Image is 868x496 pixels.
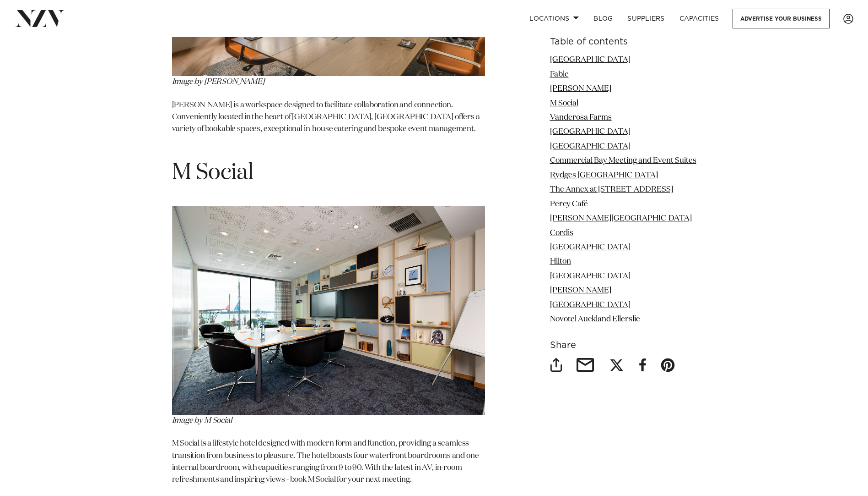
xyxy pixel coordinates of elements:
[550,186,673,193] a: The Annex at [STREET_ADDRESS]
[550,37,696,47] h6: Table of contents
[550,85,611,93] a: [PERSON_NAME]
[550,114,612,121] a: Vanderosa Farms
[550,215,692,222] a: [PERSON_NAME][GEOGRAPHIC_DATA]
[550,157,696,165] a: Commercial Bay Meeting and Event Suites
[172,417,232,424] em: Image by M Social
[550,99,578,107] a: M Social
[172,99,485,148] p: [PERSON_NAME] is a workspace designed to facilitate collaboration and connection. Conveniently lo...
[672,9,727,28] a: Capacities
[550,128,631,136] a: [GEOGRAPHIC_DATA]
[172,159,485,187] h1: M Social
[550,171,658,179] a: Rydges [GEOGRAPHIC_DATA]
[620,9,672,28] a: SUPPLIERS
[586,9,620,28] a: BLOG
[550,258,571,265] a: Hilton
[550,243,631,251] a: [GEOGRAPHIC_DATA]
[172,78,264,86] em: Image by [PERSON_NAME]
[550,229,573,237] a: Cordis
[550,315,640,323] a: Novotel Auckland Ellerslie
[550,56,631,64] a: [GEOGRAPHIC_DATA]
[15,10,65,27] img: nzv-logo.png
[550,70,569,78] a: Fable
[550,143,631,150] a: [GEOGRAPHIC_DATA]
[733,9,830,28] a: Advertise your business
[550,200,588,208] a: Percy Café
[550,301,631,309] a: [GEOGRAPHIC_DATA]
[550,340,696,350] h6: Share
[550,272,631,280] a: [GEOGRAPHIC_DATA]
[522,9,586,28] a: Locations
[550,287,611,294] a: [PERSON_NAME]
